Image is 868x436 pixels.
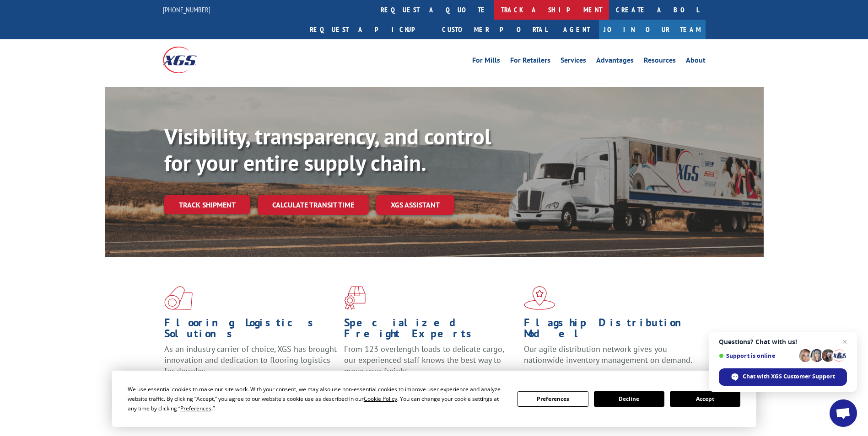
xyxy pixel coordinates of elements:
[596,57,634,67] a: Advantages
[743,372,835,381] span: Chat with XGS Customer Support
[719,338,847,346] span: Questions? Chat with us!
[164,317,337,344] h1: Flooring Logistics Solutions
[719,368,847,386] span: Chat with XGS Customer Support
[344,344,517,384] p: From 123 overlength loads to delicate cargo, our experienced staff knows the best way to move you...
[164,122,491,177] b: Visibility, transparency, and control for your entire supply chain.
[524,286,555,310] img: xgs-icon-flagship-distribution-model-red
[670,391,740,407] button: Accept
[561,57,586,67] a: Services
[599,20,706,39] a: Join Our Team
[524,317,697,344] h1: Flagship Distribution Model
[164,286,193,310] img: xgs-icon-total-supply-chain-intelligence-red
[830,399,857,427] a: Open chat
[344,317,517,344] h1: Specialized Freight Experts
[376,195,454,215] a: XGS ASSISTANT
[164,195,250,214] a: Track shipment
[303,20,435,39] a: Request a pickup
[180,404,211,412] span: Preferences
[719,352,796,359] span: Support is online
[554,20,599,39] a: Agent
[510,57,550,67] a: For Retailers
[344,286,366,310] img: xgs-icon-focused-on-flooring-red
[112,371,756,427] div: Cookie Consent Prompt
[644,57,676,67] a: Resources
[594,391,664,407] button: Decline
[164,344,337,376] span: As an industry carrier of choice, XGS has brought innovation and dedication to flooring logistics...
[128,384,507,413] div: We use essential cookies to make our site work. With your consent, we may also use non-essential ...
[524,344,692,365] span: Our agile distribution network gives you nationwide inventory management on demand.
[435,20,554,39] a: Customer Portal
[163,5,210,14] a: [PHONE_NUMBER]
[258,195,369,215] a: Calculate transit time
[686,57,706,67] a: About
[518,391,588,407] button: Preferences
[472,57,500,67] a: For Mills
[364,395,397,403] span: Cookie Policy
